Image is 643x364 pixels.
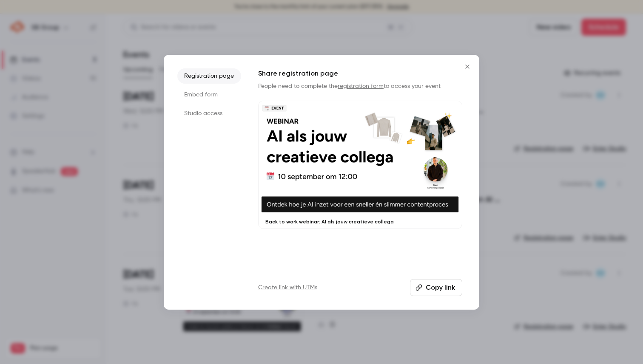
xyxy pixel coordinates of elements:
[410,279,462,296] button: Copy link
[177,106,241,121] li: Studio access
[177,68,241,84] li: Registration page
[258,68,462,79] h1: Share registration page
[177,87,241,102] li: Embed form
[338,83,384,89] a: registration form
[265,218,455,225] p: Back to work webinar: AI als jouw creatieve collega
[258,283,317,292] a: Create link with UTMs
[258,82,462,90] p: People need to complete the to access your event
[459,58,476,75] button: Close
[258,101,462,229] a: Back to work webinar: AI als jouw creatieve collega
